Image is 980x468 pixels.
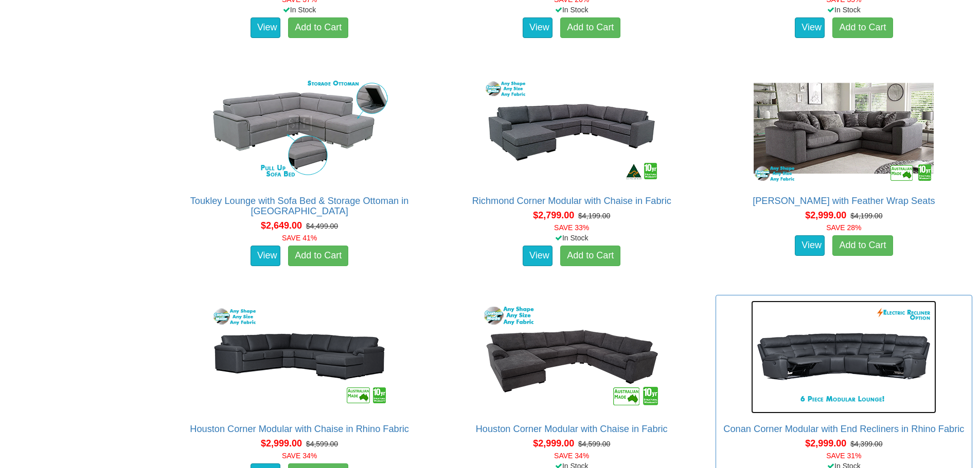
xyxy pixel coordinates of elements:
[441,5,702,15] div: In Stock
[523,246,553,266] a: View
[554,452,589,460] font: SAVE 34%
[476,424,668,434] a: Houston Corner Modular with Chaise in Fabric
[714,5,974,15] div: In Stock
[288,246,348,266] a: Add to Cart
[261,438,302,448] span: $2,999.00
[554,223,589,232] font: SAVE 33%
[723,424,964,434] a: Conan Corner Modular with End Recliners in Rhino Fabric
[560,17,620,38] a: Add to Cart
[479,72,664,185] img: Richmond Corner Modular with Chaise in Fabric
[306,440,338,448] del: $4,599.00
[282,234,317,242] font: SAVE 41%
[306,222,338,230] del: $4,499.00
[207,301,392,414] img: Houston Corner Modular with Chaise in Rhino Fabric
[795,235,825,256] a: View
[578,440,610,448] del: $4,599.00
[850,212,882,220] del: $4,199.00
[832,17,893,38] a: Add to Cart
[472,196,671,206] a: Richmond Corner Modular with Chaise in Fabric
[533,210,574,220] span: $2,799.00
[169,5,430,15] div: In Stock
[282,452,317,460] font: SAVE 34%
[190,196,409,216] a: Toukley Lounge with Sofa Bed & Storage Ottoman in [GEOGRAPHIC_DATA]
[826,452,861,460] font: SAVE 31%
[826,223,861,232] font: SAVE 28%
[251,17,280,38] a: View
[832,235,893,256] a: Add to Cart
[753,196,935,206] a: [PERSON_NAME] with Feather Wrap Seats
[805,438,846,448] span: $2,999.00
[261,220,302,231] span: $2,649.00
[190,424,409,434] a: Houston Corner Modular with Chaise in Rhino Fabric
[578,212,610,220] del: $4,199.00
[479,301,664,414] img: Houston Corner Modular with Chaise in Fabric
[523,17,553,38] a: View
[441,233,702,243] div: In Stock
[795,17,825,38] a: View
[533,438,574,448] span: $2,999.00
[751,301,936,414] img: Conan Corner Modular with End Recliners in Rhino Fabric
[560,246,620,266] a: Add to Cart
[751,72,936,185] img: Erika Corner with Feather Wrap Seats
[207,72,392,185] img: Toukley Lounge with Sofa Bed & Storage Ottoman in Fabric
[288,17,348,38] a: Add to Cart
[850,440,882,448] del: $4,399.00
[805,210,846,220] span: $2,999.00
[251,246,280,266] a: View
